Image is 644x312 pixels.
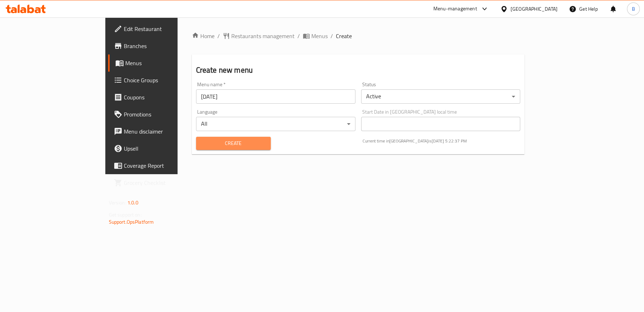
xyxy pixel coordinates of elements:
[124,110,207,119] span: Promotions
[303,32,328,40] a: Menus
[336,32,352,40] span: Create
[127,198,138,207] span: 1.0.0
[124,93,207,102] span: Coupons
[108,157,213,174] a: Coverage Report
[124,178,207,187] span: Grocery Checklist
[124,161,207,170] span: Coverage Report
[217,32,220,40] li: /
[363,138,521,144] p: Current time in [GEOGRAPHIC_DATA] is [DATE] 5:22:37 PM
[109,210,142,219] span: Get support on:
[109,217,154,227] a: Support.OpsPlatform
[196,137,271,150] button: Create
[331,32,333,40] li: /
[124,42,207,50] span: Branches
[108,37,213,54] a: Branches
[108,54,213,72] a: Menus
[109,198,126,207] span: Version:
[196,89,355,104] input: Please enter Menu name
[433,5,477,13] div: Menu-management
[361,89,521,104] div: Active
[202,139,265,148] span: Create
[108,106,213,123] a: Promotions
[124,144,207,153] span: Upsell
[223,32,295,40] a: Restaurants management
[108,174,213,191] a: Grocery Checklist
[297,32,300,40] li: /
[196,65,521,76] h2: Create new menu
[108,72,213,89] a: Choice Groups
[192,32,525,40] nav: breadcrumb
[231,32,295,40] span: Restaurants management
[124,127,207,136] span: Menu disclaimer
[124,76,207,84] span: Choice Groups
[125,59,207,67] span: Menus
[196,117,355,131] div: All
[511,5,558,13] div: [GEOGRAPHIC_DATA]
[108,140,213,157] a: Upsell
[124,25,207,33] span: Edit Restaurant
[108,20,213,37] a: Edit Restaurant
[311,32,328,40] span: Menus
[108,123,213,140] a: Menu disclaimer
[632,5,635,13] span: B
[108,89,213,106] a: Coupons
